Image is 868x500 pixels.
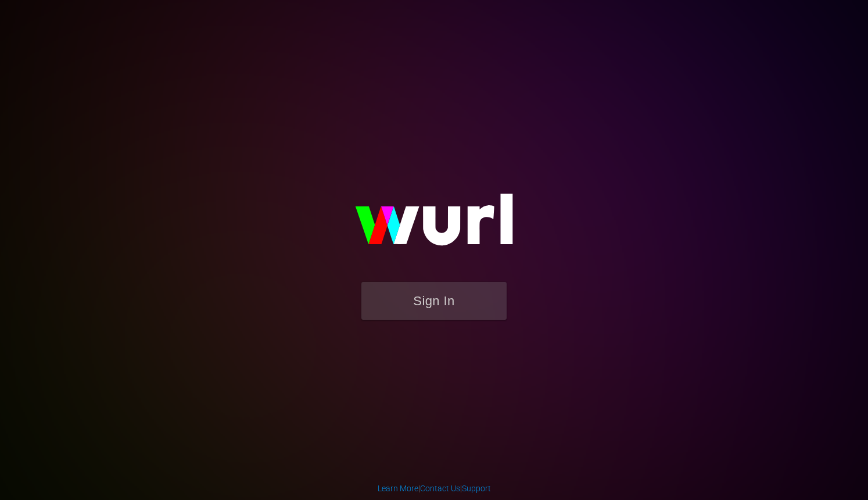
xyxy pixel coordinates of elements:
[378,484,418,493] a: Learn More
[420,484,460,493] a: Contact Us
[361,282,507,320] button: Sign In
[318,169,550,281] img: wurl-logo-on-black-223613ac3d8ba8fe6dc639794a292ebdb59501304c7dfd60c99c58986ef67473.svg
[462,484,491,493] a: Support
[378,483,491,494] div: | |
